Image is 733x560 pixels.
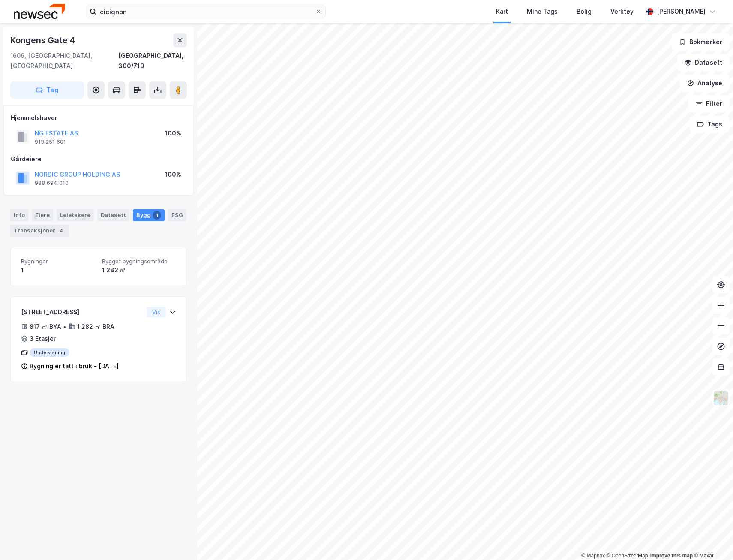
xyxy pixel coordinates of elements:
[97,209,129,221] div: Datasett
[96,5,315,18] input: Søk på adresse, matrikkel, gårdeiere, leietakere eller personer
[688,95,730,112] button: Filter
[30,322,61,332] div: 817 ㎡ BYA
[118,51,187,71] div: [GEOGRAPHIC_DATA], 300/719
[32,209,53,221] div: Eiere
[577,6,592,17] div: Bolig
[672,33,730,51] button: Bokmerker
[680,75,730,92] button: Analyse
[11,113,186,123] div: Hjemmelshaver
[77,322,114,332] div: 1 282 ㎡ BRA
[57,209,94,221] div: Leietakere
[30,334,56,344] div: 3 Etasjer
[63,323,66,330] div: •
[35,180,69,187] div: 988 694 010
[496,6,508,17] div: Kart
[168,209,186,221] div: ESG
[21,265,95,275] div: 1
[610,6,634,17] div: Verktøy
[527,6,558,17] div: Mine Tags
[35,138,66,145] div: 913 251 601
[57,226,66,235] div: 4
[10,81,84,99] button: Tag
[165,169,181,180] div: 100%
[30,361,119,371] div: Bygning er tatt i bruk - [DATE]
[10,51,118,71] div: 1606, [GEOGRAPHIC_DATA], [GEOGRAPHIC_DATA]
[581,553,605,559] a: Mapbox
[690,116,730,133] button: Tags
[14,4,65,19] img: newsec-logo.f6e21ccffca1b3a03d2d.png
[690,519,733,560] iframe: Chat Widget
[102,265,176,275] div: 1 282 ㎡
[10,33,77,47] div: Kongens Gate 4
[165,128,181,138] div: 100%
[133,209,165,221] div: Bygg
[657,6,706,17] div: [PERSON_NAME]
[102,258,176,265] span: Bygget bygningsområde
[10,225,69,237] div: Transaksjoner
[21,258,95,265] span: Bygninger
[153,211,161,220] div: 1
[11,154,186,164] div: Gårdeiere
[10,209,28,221] div: Info
[713,390,729,406] img: Z
[607,553,648,559] a: OpenStreetMap
[21,307,143,317] div: [STREET_ADDRESS]
[677,54,730,71] button: Datasett
[147,307,166,317] button: Vis
[690,519,733,560] div: Kontrollprogram for chat
[650,553,693,559] a: Improve this map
